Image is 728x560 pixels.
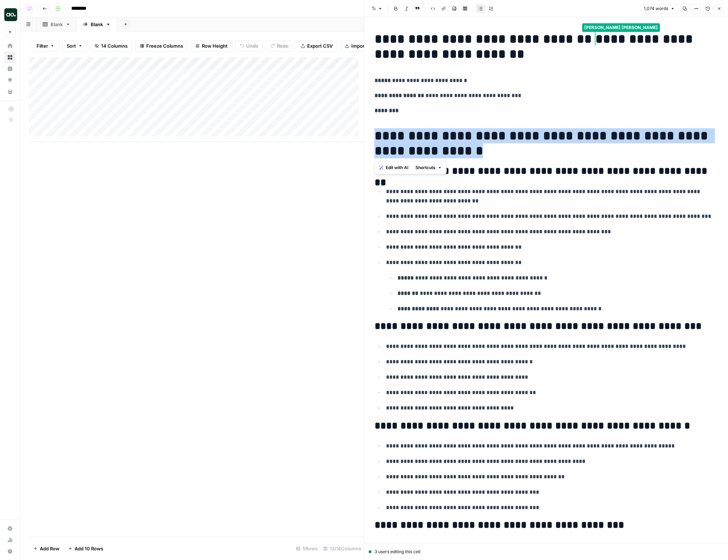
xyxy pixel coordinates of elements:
button: Add Row [29,543,64,554]
div: Blank [51,21,63,28]
span: Import CSV [351,42,377,49]
span: 1,074 words [644,5,668,12]
button: Shortcuts [413,163,445,172]
button: Redo [266,40,293,52]
img: AirOps Builders Logo [4,8,17,21]
span: 14 Columns [101,42,128,49]
a: Browse [4,52,16,63]
a: Usage [4,534,16,546]
button: Import CSV [340,40,382,52]
a: Settings [4,523,16,534]
a: Home [4,40,16,52]
button: Edit with AI [376,163,411,172]
span: Export CSV [307,42,333,49]
span: Undo [246,42,258,49]
span: Edit with AI [386,164,408,171]
button: 1,074 words [641,4,678,13]
div: 3 users editing this cell [369,549,724,555]
span: Add Row [40,545,60,552]
span: Freeze Columns [146,42,183,49]
button: Workspace: AirOps Builders [4,6,16,24]
button: Row Height [191,40,232,52]
span: Shortcuts [415,164,436,171]
button: Add 10 Rows [64,543,108,554]
button: Filter [32,40,59,52]
button: Help + Support [4,546,16,557]
span: Row Height [202,42,228,49]
a: Opportunities [4,75,16,86]
a: Insights [4,63,16,75]
button: Freeze Columns [135,40,188,52]
a: Blank [37,17,77,32]
a: Blank [77,17,117,32]
span: Redo [277,42,289,49]
a: Your Data [4,86,16,97]
span: Add 10 Rows [75,545,103,552]
div: 13/14 Columns [320,543,364,554]
button: Sort [62,40,87,52]
div: 5 Rows [293,543,320,554]
div: Blank [91,21,103,28]
button: 14 Columns [90,40,132,52]
button: Export CSV [296,40,337,52]
span: Filter [37,42,48,49]
button: Undo [235,40,263,52]
span: Sort [67,42,76,49]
